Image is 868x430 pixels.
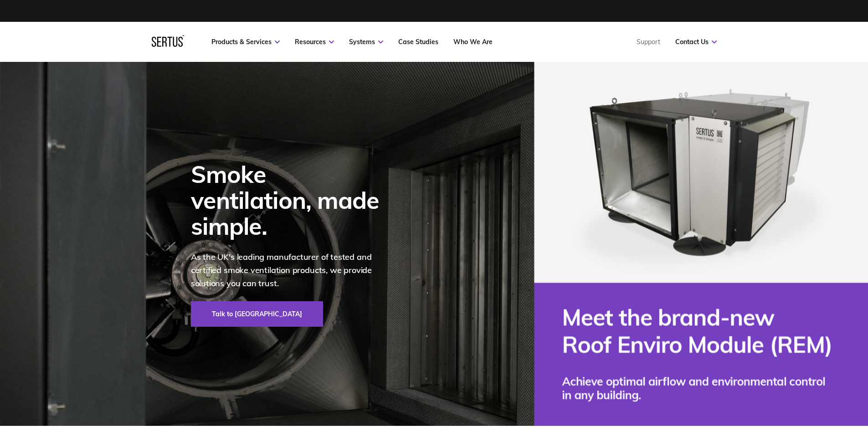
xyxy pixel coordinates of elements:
[453,38,493,46] a: Who We Are
[675,38,717,46] a: Contact Us
[211,38,280,46] a: Products & Services
[191,161,391,239] div: Smoke ventilation, made simple.
[349,38,383,46] a: Systems
[191,251,391,290] p: As the UK's leading manufacturer of tested and certified smoke ventilation products, we provide s...
[398,38,438,46] a: Case Studies
[191,301,323,327] a: Talk to [GEOGRAPHIC_DATA]
[295,38,334,46] a: Resources
[637,38,660,46] a: Support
